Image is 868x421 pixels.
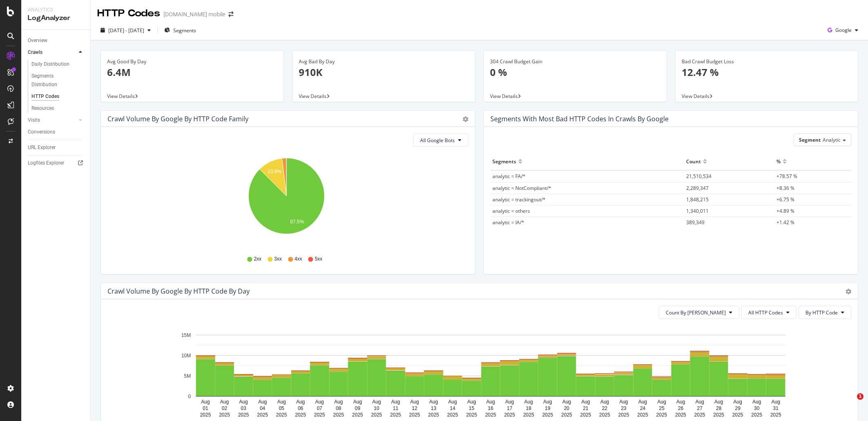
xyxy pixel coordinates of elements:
text: 0 [188,394,191,399]
div: Crawl Volume by google by HTTP Code Family [107,115,248,123]
text: 2025 [295,412,306,418]
text: 2025 [675,412,686,418]
button: Segments [161,24,199,37]
span: 4xx [295,256,302,263]
span: Segment [799,136,821,143]
text: Aug [334,399,343,405]
button: [DATE] - [DATE] [97,24,154,37]
button: Google [824,24,861,37]
a: HTTP Codes [31,92,85,101]
text: 10M [181,353,191,359]
text: Aug [220,399,229,405]
text: Aug [600,399,609,405]
text: Aug [543,399,552,405]
text: Aug [619,399,628,405]
div: Segments [492,155,516,168]
text: 03 [241,405,246,411]
text: Aug [772,399,780,405]
span: 1 [857,393,864,400]
text: 31 [773,405,779,411]
text: 26 [678,405,684,411]
svg: A chart. [107,153,465,248]
button: Count By [PERSON_NAME] [659,306,739,319]
div: 304 Crawl Budget Gain [490,58,660,65]
span: 3xx [274,256,282,263]
text: 19 [545,405,550,411]
text: 2025 [333,412,344,418]
span: analytic = IA/* [492,219,524,226]
text: Aug [752,399,761,405]
div: Crawls [28,48,43,57]
span: View Details [107,93,135,100]
text: Aug [657,399,666,405]
div: Segments with most bad HTTP codes in Crawls by google [490,115,669,123]
a: Overview [28,36,85,45]
text: Aug [353,399,362,405]
text: Aug [581,399,590,405]
text: 2025 [618,412,629,418]
button: All HTTP Codes [741,306,796,319]
text: 2025 [599,412,610,418]
a: Conversions [28,128,85,136]
text: 2025 [238,412,249,418]
span: analytic = NotCompliant/* [492,185,551,192]
span: +78.57 % [776,173,797,180]
span: Google [835,27,852,33]
text: 21 [583,405,588,411]
text: Aug [277,399,286,405]
div: HTTP Codes [97,7,160,20]
a: Resources [31,104,85,113]
text: 2025 [694,412,705,418]
text: Aug [695,399,704,405]
div: Logfiles Explorer [28,159,64,167]
text: 17 [507,405,512,411]
text: 2025 [485,412,496,418]
text: 04 [260,405,266,411]
text: 2025 [561,412,572,418]
text: Aug [315,399,324,405]
text: 2025 [409,412,420,418]
text: Aug [676,399,685,405]
text: 2025 [352,412,363,418]
text: 16 [488,405,494,411]
div: gear [846,289,851,294]
text: 29 [735,405,741,411]
text: 87.5% [290,219,304,225]
text: 18 [526,405,532,411]
text: Aug [734,399,742,405]
text: 11 [393,405,398,411]
text: 14 [450,405,456,411]
text: 2025 [200,412,211,418]
text: 12 [412,405,418,411]
div: URL Explorer [28,143,56,152]
div: Analytics [28,7,84,13]
text: 2025 [314,412,325,418]
a: Segments Distribution [31,72,85,89]
text: 02 [222,405,228,411]
svg: A chart. [107,325,845,420]
div: Avg Good By Day [107,58,277,65]
span: 2xx [254,256,262,263]
div: Count [686,155,701,168]
span: 2,289,347 [686,185,709,192]
text: 2025 [466,412,477,418]
span: 389,349 [686,219,705,226]
text: 15 [469,405,474,411]
text: 09 [355,405,360,411]
text: 2025 [390,412,401,418]
button: All Google Bots [413,134,468,147]
a: URL Explorer [28,143,85,152]
text: 25 [659,405,664,411]
a: Daily Distribution [31,60,85,69]
text: 13 [431,405,436,411]
span: 21,510,534 [686,173,711,180]
text: 15M [181,332,191,338]
text: 2025 [580,412,591,418]
div: gear [463,116,468,122]
text: 05 [279,405,284,411]
text: 07 [317,405,322,411]
text: 22 [602,405,608,411]
text: 2025 [257,412,268,418]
